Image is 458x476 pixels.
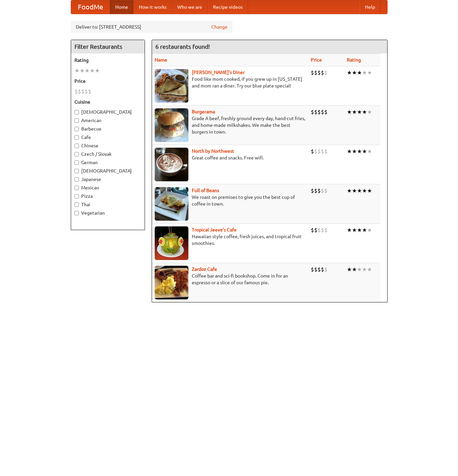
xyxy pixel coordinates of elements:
[155,226,188,260] img: jeeves.jpg
[362,148,367,155] li: ★
[74,159,141,166] label: German
[311,148,314,155] li: $
[352,226,357,234] li: ★
[192,266,217,272] a: Zardoz Cafe
[360,0,380,14] a: Help
[311,266,314,273] li: $
[352,69,357,76] li: ★
[155,233,305,247] p: Hawaiian style coffee, fresh juices, and tropical fruit smoothies.
[352,108,357,116] li: ★
[352,187,357,194] li: ★
[74,109,141,115] label: [DEMOGRAPHIC_DATA]
[74,168,141,174] label: [DEMOGRAPHIC_DATA]
[314,148,317,155] li: $
[347,69,352,76] li: ★
[110,0,133,14] a: Home
[155,115,305,135] p: Grade A beef, freshly ground every day, hand-cut fries, and home-made milkshakes. We make the bes...
[367,69,372,76] li: ★
[324,148,328,155] li: $
[317,266,321,273] li: $
[321,226,324,234] li: $
[155,69,188,103] img: sallys.jpg
[155,76,305,89] p: Food like mom cooked, if you grew up in [US_STATE] and mom ran a diner. Try our blue plate special!
[74,151,141,157] label: Czech / Slovak
[74,193,141,199] label: Pizza
[155,57,167,63] a: Name
[357,226,362,234] li: ★
[71,21,233,33] div: Deliver to: [STREET_ADDRESS]
[74,125,141,132] label: Barbecue
[74,210,141,216] label: Vegetarian
[74,201,141,208] label: Thai
[347,226,352,234] li: ★
[155,108,188,142] img: burgerama.jpg
[324,108,328,116] li: $
[362,108,367,116] li: ★
[192,70,245,75] a: [PERSON_NAME]'s Diner
[367,266,372,273] li: ★
[352,148,357,155] li: ★
[347,266,352,273] li: ★
[74,110,79,114] input: [DEMOGRAPHIC_DATA]
[74,184,141,191] label: Mexican
[347,187,352,194] li: ★
[321,266,324,273] li: $
[324,266,328,273] li: $
[192,148,234,154] a: North by Northwest
[357,69,362,76] li: ★
[74,152,79,156] input: Czech / Slovak
[311,226,314,234] li: $
[155,148,188,181] img: north.jpg
[74,135,79,140] input: Cafe
[74,67,80,74] li: ★
[155,272,305,286] p: Coffee bar and sci-fi bookshop. Come in for an espresso or a slice of our famous pie.
[314,226,317,234] li: $
[74,194,79,198] input: Pizza
[347,148,352,155] li: ★
[74,142,141,149] label: Chinese
[74,127,79,131] input: Barbecue
[314,69,317,76] li: $
[311,108,314,116] li: $
[362,226,367,234] li: ★
[324,187,328,194] li: $
[367,187,372,194] li: ★
[317,226,321,234] li: $
[367,226,372,234] li: ★
[314,108,317,116] li: $
[88,88,91,95] li: $
[357,187,362,194] li: ★
[311,57,322,63] a: Price
[324,226,328,234] li: $
[317,69,321,76] li: $
[362,69,367,76] li: ★
[357,266,362,273] li: ★
[314,187,317,194] li: $
[321,108,324,116] li: $
[74,99,141,105] h5: Cuisine
[311,187,314,194] li: $
[347,57,361,63] a: Rating
[314,266,317,273] li: $
[81,88,85,95] li: $
[347,108,352,116] li: ★
[74,134,141,141] label: Cafe
[71,40,145,53] h4: Filter Restaurants
[155,43,210,50] ng-pluralize: 6 restaurants found!
[317,108,321,116] li: $
[172,0,208,14] a: Who we are
[321,187,324,194] li: $
[74,78,141,84] h5: Price
[321,69,324,76] li: $
[321,148,324,155] li: $
[74,211,79,215] input: Vegetarian
[192,227,237,232] a: Tropical Jeeve's Cafe
[74,117,141,124] label: American
[192,188,219,193] b: Full of Beans
[74,160,79,165] input: German
[95,67,100,74] li: ★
